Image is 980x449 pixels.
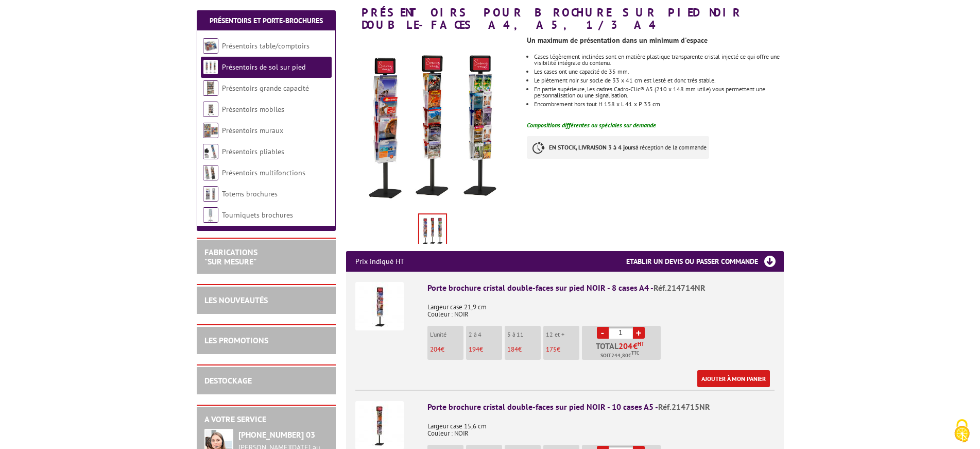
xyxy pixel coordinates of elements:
[633,327,645,339] a: +
[633,342,638,350] span: €
[654,282,706,293] span: Réf.214714NR
[222,62,305,72] a: Présentoirs de sol sur pied
[626,251,784,272] h3: Etablir un devis ou passer commande
[430,331,463,338] p: L'unité
[427,282,775,294] div: Porte brochure cristal double-faces sur pied NOIR - 8 cases A4 -
[355,251,404,272] p: Prix indiqué HT
[469,345,479,354] span: 194
[222,105,284,114] a: Présentoirs mobiles
[611,352,628,360] span: 244,80
[222,210,293,220] a: Tourniquets brochures
[203,144,218,159] img: Présentoirs pliables
[222,84,309,93] a: Présentoirs grande capacité
[210,16,323,25] a: Présentoirs et Porte-brochures
[469,331,502,338] p: 2 à 4
[944,414,980,449] button: Cookies (fenêtre modale)
[527,136,709,159] p: à réception de la commande
[697,370,770,387] a: Ajouter à mon panier
[618,342,633,350] span: 204
[204,375,252,386] a: DESTOCKAGE
[507,331,541,338] p: 5 à 11
[355,282,404,330] img: Porte brochure cristal double-faces sur pied NOIR - 8 cases A4
[527,121,656,129] font: Compositions différentes ou spéciales sur demande
[507,346,541,353] p: €
[949,418,975,444] img: Cookies (fenêtre modale)
[419,214,446,246] img: presentoirs_pour_brochure_pied_noir_double-faces_a4_214714nr_214715nr_214716nr.jpg
[534,77,783,84] li: Le piètement noir sur socle de 33 x 41 cm est lesté et donc très stable.
[534,69,783,75] li: Les cases ont une capacité de 35 mm.
[427,401,775,413] div: Porte brochure cristal double-faces sur pied NOIR - 10 cases A5 -
[549,143,635,151] strong: EN STOCK, LIVRAISON 3 à 4 jours
[534,54,783,66] p: Cases légèrement inclinées sont en matière plastique transparente cristal injecté ce qui offre un...
[546,346,579,353] p: €
[346,36,520,210] img: presentoirs_pour_brochure_pied_noir_double-faces_a4_214714nr_214715nr_214716nr.jpg
[203,59,218,75] img: Présentoirs de sol sur pied
[203,165,218,180] img: Présentoirs multifonctions
[430,345,441,354] span: 204
[658,402,710,412] span: Réf.214715NR
[527,37,783,43] p: Un maximum de présentation dans un minimum d'espace
[204,247,257,267] a: FABRICATIONS"Sur Mesure"
[597,327,609,339] a: -
[204,415,328,424] h2: A votre service
[638,340,644,347] sup: HT
[546,331,579,338] p: 12 et +
[222,189,278,198] a: Totems brochures
[203,186,218,202] img: Totems brochures
[430,346,463,353] p: €
[507,345,518,354] span: 184
[534,86,783,98] li: En partie supérieure, les cadres Cadro-Clic® A5 (210 x 148 mm utile) vous permettent une personna...
[469,346,502,353] p: €
[222,168,305,177] a: Présentoirs multifonctions
[427,296,775,318] p: Largeur case 21,9 cm Couleur : NOIR
[534,101,783,107] li: Encombrement hors tout H 158 x L 41 x P 33 cm
[238,429,315,440] strong: [PHONE_NUMBER] 03
[203,80,218,96] img: Présentoirs grande capacité
[203,123,218,138] img: Présentoirs muraux
[222,147,284,156] a: Présentoirs pliables
[203,207,218,223] img: Tourniquets brochures
[584,342,661,360] p: Total
[222,41,310,51] a: Présentoirs table/comptoirs
[204,295,268,305] a: LES NOUVEAUTÉS
[546,345,557,354] span: 175
[204,335,268,345] a: LES PROMOTIONS
[222,126,283,135] a: Présentoirs muraux
[631,350,639,356] sup: TTC
[600,352,639,360] span: Soit €
[203,38,218,54] img: Présentoirs table/comptoirs
[203,102,218,117] img: Présentoirs mobiles
[427,415,775,437] p: Largeur case 15,6 cm Couleur : NOIR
